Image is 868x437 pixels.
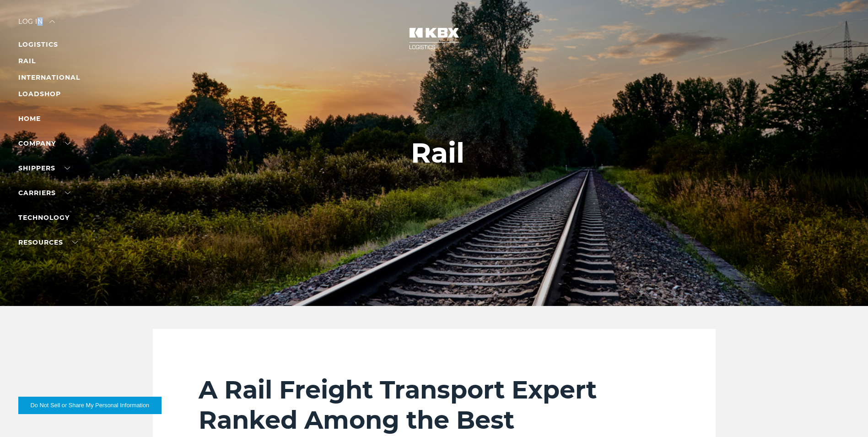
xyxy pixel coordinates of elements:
[18,73,80,82] a: INTERNATIONAL
[411,137,464,169] h1: Rail
[18,115,41,123] a: Home
[18,139,70,147] a: Company
[18,213,70,222] a: Technology
[199,375,670,435] h2: A Rail Freight Transport Expert Ranked Among the Best
[400,18,469,59] img: kbx logo
[49,20,55,23] img: arrow
[18,397,162,414] button: Do Not Sell or Share My Personal Information
[18,164,70,172] a: SHIPPERS
[18,90,61,98] a: LOADSHOP
[18,189,70,197] a: Carriers
[18,40,58,49] a: LOGISTICS
[18,57,36,65] a: RAIL
[18,238,78,246] a: RESOURCES
[18,18,55,32] div: Log in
